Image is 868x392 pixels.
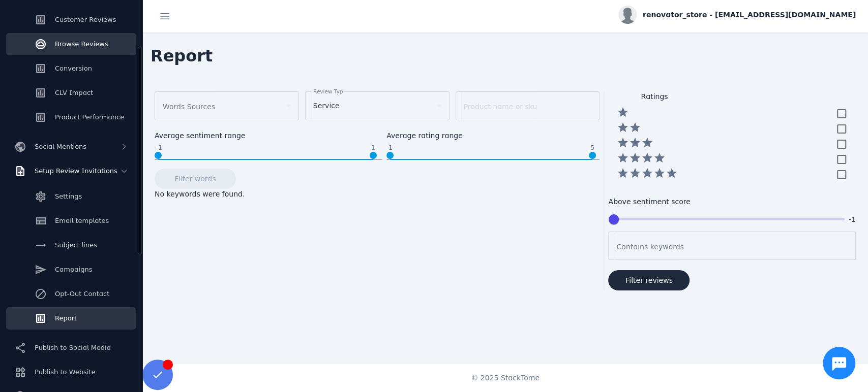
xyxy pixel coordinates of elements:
span: Average sentiment range [155,152,162,159]
button: Filter reviews [608,270,690,290]
mat-icon: star [628,137,641,149]
span: Publish to Website [35,368,95,376]
a: Subject lines [6,234,136,256]
span: Filter reviews [625,277,673,284]
span: Campaigns [55,266,92,273]
mat-label: Contains keywords [616,243,683,251]
span: © 2025 StackTome [471,373,540,383]
span: Settings [55,192,82,200]
span: Average rating range [386,152,394,159]
a: Campaigns [6,258,136,281]
span: Conversion [55,64,92,72]
ngx-slider: Average sentiment range [155,159,382,161]
img: profile.jpg [618,6,637,24]
span: ngx-slider-max [370,152,377,159]
mat-label: Words Sources [163,103,215,111]
mat-icon: star [616,167,628,179]
a: Customer Reviews [6,9,136,31]
mat-icon: star [641,167,653,179]
mat-icon: star [628,167,641,179]
span: Setup Review Invitations [35,167,117,175]
a: Email templates [6,210,136,232]
span: 1 [387,143,394,153]
span: Publish to Social Media [35,344,111,351]
mat-icon: star [616,152,628,164]
a: Settings [6,185,136,208]
mat-icon: star [641,137,653,149]
mat-label: Above sentiment score [608,197,856,207]
span: CLV Impact [55,89,93,96]
mat-label: Average rating range [386,130,600,141]
mat-label: Product name or sku [464,103,537,111]
span: 5 [589,143,596,153]
a: Publish to Website [6,361,136,383]
mat-icon: star [628,152,641,164]
mat-label: Average sentiment range [155,130,382,141]
mat-icon: star [628,121,641,134]
mat-icon: star [616,137,628,149]
span: ngx-slider-max [589,152,596,159]
span: Report [55,314,77,322]
mat-icon: star [653,167,665,179]
mat-label: Ratings [608,92,668,101]
span: Subject lines [55,241,97,249]
a: Product Performance [6,106,136,128]
mat-icon: star [665,167,677,179]
span: Product Performance [55,113,124,121]
span: Opt-Out Contact [55,290,109,298]
span: Customer Reviews [55,16,116,23]
a: Opt-Out Contact [6,283,136,305]
span: -1 [155,143,164,153]
a: Browse Reviews [6,33,136,55]
ngx-slider: Average rating range [386,159,600,161]
mat-label: Review Type [313,88,346,94]
h1: No keywords were found. [155,189,600,200]
a: Report [6,307,136,330]
span: renovator_store - [EMAIL_ADDRESS][DOMAIN_NAME] [643,10,856,20]
a: CLV Impact [6,82,136,104]
a: Publish to Social Media [6,337,136,359]
span: Browse Reviews [55,40,108,48]
span: Service [313,100,340,112]
span: 1 [370,143,377,153]
mat-icon: star [616,121,628,134]
span: Email templates [55,217,109,224]
button: renovator_store - [EMAIL_ADDRESS][DOMAIN_NAME] [618,6,856,24]
span: Report [142,36,221,76]
mat-icon: star [653,152,665,164]
mat-icon: star [616,106,628,118]
mat-icon: star [641,152,653,164]
a: Conversion [6,57,136,80]
span: Social Mentions [35,143,86,150]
